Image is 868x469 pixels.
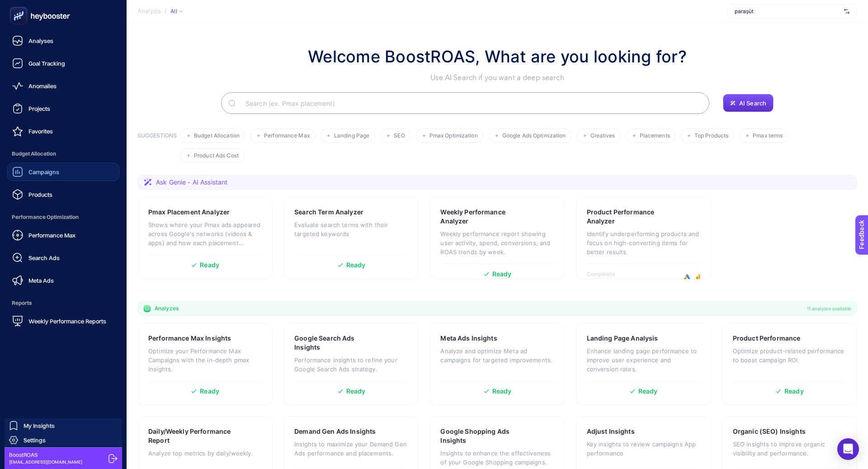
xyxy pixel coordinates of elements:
[24,436,46,444] span: Settings
[148,220,262,247] p: Shows where your Pmax ads appeared across Google's networks (videos & apps) and how each placemen...
[7,99,119,118] a: Projects
[723,94,774,112] button: AI Search
[587,229,700,256] p: Identify underperforming products and focus on high-converting items for better results.
[9,451,82,459] span: BoostROAS
[722,323,857,405] a: Product PerformanceOptimize product-related performance to boost campaign ROI.Ready
[492,388,512,394] span: Ready
[28,37,53,44] span: Analyses
[694,133,728,139] span: Top Products
[640,133,670,139] span: Placements
[294,334,379,352] h3: Google Search Ads Insights
[283,197,419,279] a: Search Term AnalyzerEvaluate search terms with their targeted keywordsReady
[7,54,119,72] a: Goal Tracking
[137,132,177,163] h3: SUGGESTIONS
[753,133,783,139] span: Pmax terms
[733,440,846,458] p: SEO insights to improve organic visibility and performance.
[294,427,376,436] h3: Demand Gen Ads Insights
[165,7,167,14] span: /
[429,133,478,139] span: Pmax Optimization
[638,388,658,394] span: Ready
[264,133,310,139] span: Performance Max
[283,323,419,405] a: Google Search Ads InsightsPerformance insights to refine your Google Search Ads strategy.Ready
[440,427,526,445] h3: Google Shopping Ads Insights
[148,346,262,374] p: Optimize your Performance Max Campaigns with the in-depth pmax insights.
[429,323,565,405] a: Meta Ads InsightsAnalyze and optimize Meta ad campaigns for targeted improvements.Ready
[576,197,711,279] a: Product Performance AnalyzerIdentify underperforming products and focus on high-converting items ...
[5,3,34,10] span: Feedback
[294,220,408,238] p: Evaluate search terms with their targeted keywords
[7,294,119,312] span: Reports
[28,191,52,198] span: Products
[576,323,711,405] a: Landing Page AnalysisEnhance landing page performance to improve user experience and conversion r...
[440,334,497,343] h3: Meta Ads Insights
[733,334,801,343] h3: Product Performance
[587,427,635,436] h3: Adjust Insights
[155,305,179,312] span: Analyzes
[7,32,119,50] a: Analyses
[334,133,369,139] span: Landing Page
[28,105,50,112] span: Projects
[148,449,262,458] p: Analyze top metrics by daily/weekly.
[440,229,554,256] p: Weekly performance report showing user activity, spend, conversions, and ROAS trends by week.
[294,440,408,458] p: Insights to maximize your Demand Gen Ads performance and placements.
[587,334,658,343] h3: Landing Page Analysis
[200,388,219,394] span: Ready
[170,8,183,15] div: All
[7,312,119,330] a: Weekly Performance Reports
[28,317,106,325] span: Weekly Performance Reports
[294,355,408,374] p: Performance insights to refine your Google Search Ads strategy.
[733,427,806,436] h3: Organic (SEO) Insights
[7,249,119,267] a: Search Ads
[346,388,366,394] span: Ready
[492,271,512,277] span: Ready
[194,133,240,139] span: Budget Allocation
[7,145,119,163] span: Budget Allocation
[837,438,859,460] div: Open Intercom Messenger
[440,346,554,365] p: Analyze and optimize Meta ad campaigns for targeted improvements.
[156,178,227,187] span: Ask Genie - AI Assistant
[137,8,161,15] span: Analysis
[587,440,700,458] p: Key insights to review campaigns App performance
[28,254,60,261] span: Search Ads
[807,305,851,312] span: 11 analyzes available
[733,346,846,365] p: Optimize product-related performance to boost campaign ROI.
[148,427,234,445] h3: Daily/Weekly Performance Report
[394,133,405,139] span: SEO
[7,271,119,289] a: Meta Ads
[24,422,55,429] span: My Insights
[28,232,75,239] span: Performance Max
[346,262,366,268] span: Ready
[7,185,119,204] a: Products
[137,197,273,279] a: Pmax Placement AnalyzerShows where your Pmax ads appeared across Google's networks (videos & apps...
[148,334,231,343] h3: Performance Max Insights
[7,208,119,226] span: Performance Optimization
[844,7,849,16] img: svg%3e
[7,77,119,95] a: Anomalies
[587,346,700,374] p: Enhance landing page performance to improve user experience and conversion rates.
[739,99,766,107] span: AI Search
[590,133,615,139] span: Creatives
[784,388,804,394] span: Ready
[429,197,565,279] a: Weekly Performance AnalyzerWeekly performance report showing user activity, spend, conversions, a...
[5,418,122,433] a: My Insights
[7,122,119,140] a: Favorites
[28,128,53,135] span: Favorites
[735,8,840,15] span: paraşüt
[5,433,122,447] a: Settings
[308,72,687,83] p: Use AI Search if you want a deep search
[7,226,119,244] a: Performance Max
[238,90,702,116] input: Search
[28,82,57,90] span: Anomalies
[194,152,239,159] span: Product Ads Cost
[440,449,554,467] p: Insights to enhance the effectiveness of your Google Shopping campaigns.
[148,208,230,217] h3: Pmax Placement Analyzer
[9,459,82,465] span: [EMAIL_ADDRESS][DOMAIN_NAME]
[502,133,566,139] span: Google Ads Optimization
[200,262,219,268] span: Ready
[587,208,672,226] h3: Product Performance Analyzer
[28,60,65,67] span: Goal Tracking
[294,208,363,217] h3: Search Term Analyzer
[308,44,687,69] h1: Welcome BoostROAS, What are you looking for?
[137,323,273,405] a: Performance Max InsightsOptimize your Performance Max Campaigns with the in-depth pmax insights.R...
[7,163,119,181] a: Campaigns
